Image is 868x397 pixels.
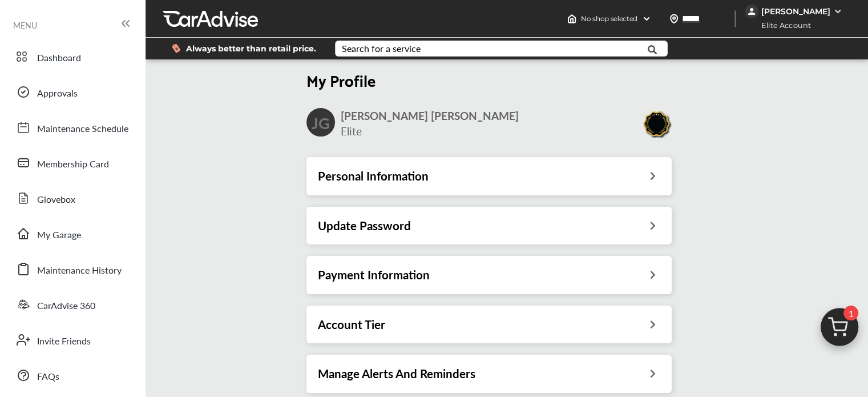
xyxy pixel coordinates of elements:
[10,254,134,284] a: Maintenance History
[843,306,858,320] span: 1
[567,14,576,23] img: header-home-logo.8d720a4f.svg
[812,303,867,358] img: cart_icon.3d0951e8.svg
[186,45,316,53] span: Always better than retail price.
[172,43,180,53] img: dollor_label_vector.a70140d1.svg
[37,193,75,207] span: Glovebox
[10,113,134,142] a: Maintenance Schedule
[10,219,134,248] a: My Garage
[342,44,421,53] div: Search for a service
[37,299,95,314] span: CarAdvise 360
[37,122,128,137] span: Maintenance Schedule
[318,366,475,381] h3: Manage Alerts And Reminders
[10,77,134,107] a: Approvals
[746,19,819,31] span: Elite Account
[581,14,637,23] span: No shop selected
[37,86,78,101] span: Approvals
[669,14,679,23] img: location_vector.a44bc228.svg
[318,169,429,183] h3: Personal Information
[37,263,122,278] span: Maintenance History
[341,108,518,123] span: [PERSON_NAME] [PERSON_NAME]
[10,290,134,319] a: CarAdvise 360
[318,267,430,282] h3: Payment Information
[10,42,134,71] a: Dashboard
[745,5,758,18] img: jVpblrzwTbfkPYzPPzSLxeg0AAAAASUVORK5CYII=
[10,360,134,390] a: FAQs
[37,51,81,66] span: Dashboard
[10,148,134,178] a: Membership Card
[761,6,830,17] div: [PERSON_NAME]
[318,317,385,332] h3: Account Tier
[37,370,59,384] span: FAQs
[833,7,842,16] img: WGsFRI8htEPBVLJbROoPRyZpYNWhNONpIPPETTm6eUC0GeLEiAAAAAElFTkSuQmCC
[37,228,81,243] span: My Garage
[341,123,362,139] span: Elite
[306,70,672,90] h2: My Profile
[37,334,91,349] span: Invite Friends
[318,218,411,233] h3: Update Password
[312,113,330,133] h2: JG
[37,157,109,172] span: Membership Card
[13,21,37,30] span: MENU
[734,10,736,27] img: header-divider.bc55588e.svg
[642,14,651,23] img: header-down-arrow.9dd2ce7d.svg
[10,325,134,355] a: Invite Friends
[642,110,672,138] img: Elitebadge.d198fa44.svg
[10,183,134,213] a: Glovebox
